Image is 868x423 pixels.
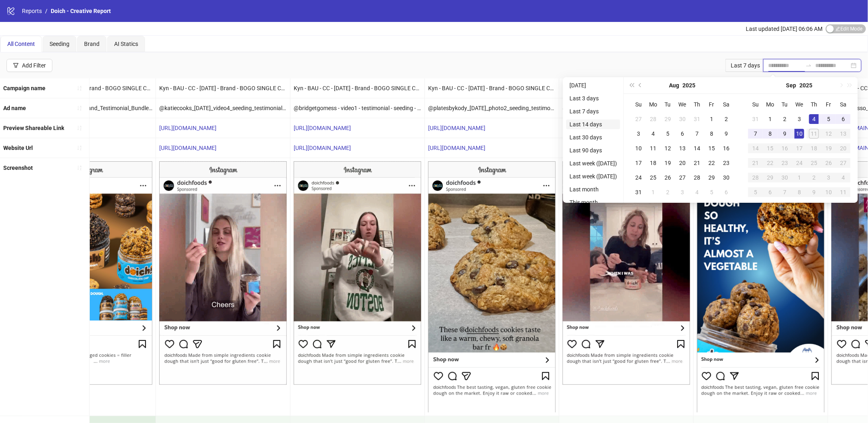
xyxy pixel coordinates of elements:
div: 23 [780,158,790,168]
th: Su [631,97,646,112]
span: sort-ascending [77,145,82,151]
td: 2025-09-30 [777,170,792,185]
div: 12 [663,143,673,153]
td: 2025-09-09 [777,126,792,141]
th: Th [807,97,821,112]
div: 6 [678,129,687,139]
b: Ad name [3,105,26,111]
td: 2025-09-05 [704,185,719,200]
div: Kyn - BAU - CC - [DATE] - Brand - BOGO SINGLE Campaign - Relaunch - Copy [425,78,559,98]
td: 2025-09-06 [719,185,734,200]
td: 2025-09-03 [675,185,690,200]
td: 2025-08-05 [660,126,675,141]
td: 2025-10-08 [792,185,807,200]
div: 7 [692,129,702,139]
th: Tu [660,97,675,112]
div: 22 [707,158,716,168]
div: 24 [634,173,643,182]
div: 6 [721,187,731,197]
div: 11 [838,187,848,197]
td: 2025-10-10 [821,185,836,200]
span: to [805,62,812,69]
td: 2025-08-23 [719,156,734,170]
td: 2025-10-01 [792,170,807,185]
td: 2025-09-06 [836,112,851,126]
td: 2025-08-14 [690,141,704,156]
td: 2025-08-18 [646,156,660,170]
td: 2025-08-12 [660,141,675,156]
td: 2025-09-19 [821,141,836,156]
button: Choose a year [683,77,696,93]
td: 2025-08-09 [719,126,734,141]
div: 17 [794,143,804,153]
div: 1 [794,173,804,182]
td: 2025-09-14 [748,141,763,156]
li: This month [566,197,620,207]
div: 4 [692,187,702,197]
a: [URL][DOMAIN_NAME] [428,145,485,151]
img: Screenshot 120232911613320297 [428,161,556,412]
div: 31 [751,114,760,124]
td: 2025-08-22 [704,156,719,170]
div: 28 [751,173,760,182]
td: 2025-09-20 [836,141,851,156]
td: 2025-08-19 [660,156,675,170]
div: 5 [824,114,833,124]
td: 2025-08-28 [690,170,704,185]
li: Last 30 days [566,132,620,142]
div: 28 [692,173,702,182]
div: 20 [838,143,848,153]
li: Last 14 days [566,119,620,129]
div: @bridgetgomess - video1 - testimonial - seeding - basicb#tch - PDP [290,98,424,118]
div: 4 [838,173,848,182]
li: Last 7 days [566,106,620,116]
li: Last 3 days [566,93,620,103]
td: 2025-09-01 [763,112,777,126]
div: 3 [634,129,643,139]
div: Kyn - BAU - CC - [DATE] - Brand - BOGO SINGLE Campaign - Relaunch - Copy [156,78,290,98]
td: 2025-10-11 [836,185,851,200]
td: 2025-08-24 [631,170,646,185]
div: 27 [838,158,848,168]
th: Fr [821,97,836,112]
div: 14 [692,143,702,153]
div: 10 [824,187,833,197]
td: 2025-08-01 [704,112,719,126]
div: 19 [824,143,833,153]
li: Last week ([DATE]) [566,171,620,181]
div: 31 [634,187,643,197]
td: 2025-10-07 [777,185,792,200]
div: 20 [678,158,687,168]
td: 2025-10-06 [763,185,777,200]
td: 2025-09-29 [763,170,777,185]
div: 13 [838,129,848,139]
th: Mo [763,97,777,112]
td: 2025-07-27 [631,112,646,126]
span: sort-ascending [77,125,82,131]
button: Choose a year [800,77,813,93]
div: @katiecooks_[DATE]_video4_seeding_testimonial_chocolatechip_doich__Iter2 [156,98,290,118]
div: 14 [751,143,760,153]
div: 29 [765,173,775,182]
div: 21 [751,158,760,168]
div: 11 [809,129,819,139]
td: 2025-09-21 [748,156,763,170]
div: 10 [634,143,643,153]
td: 2025-09-18 [807,141,821,156]
img: Screenshot 120223086832510297 [294,161,421,385]
div: 2 [721,114,731,124]
td: 2025-08-03 [631,126,646,141]
li: Last 90 days [566,145,620,155]
td: 2025-07-30 [675,112,690,126]
b: Screenshot [3,165,33,171]
div: Kyn - BAU - CC - [DATE] - Brand - BOGO SINGLE Campaign - Relaunch - Copy [559,78,693,98]
td: 2025-08-10 [631,141,646,156]
span: Doich - Creative Report [51,8,111,14]
th: We [792,97,807,112]
div: @platesbykody_[DATE]_photo2_seeding_testimonial_chocolatechip_doich [425,98,559,118]
td: 2025-08-30 [719,170,734,185]
img: Screenshot 120223086831950297 [697,161,825,412]
div: 6 [765,187,775,197]
div: 19 [663,158,673,168]
div: 25 [809,158,819,168]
